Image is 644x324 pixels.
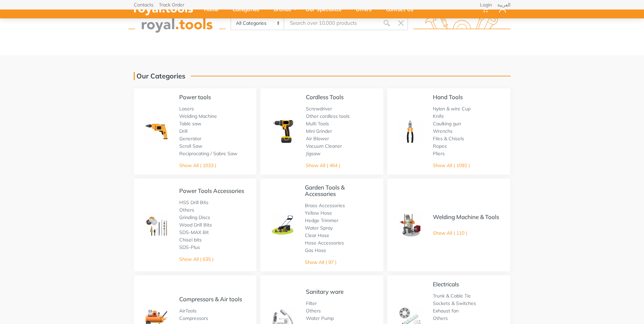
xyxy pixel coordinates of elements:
a: Show All ( 97 ) [305,259,336,265]
a: Vacuum Cleaner [306,143,342,149]
h1: Our Categories [134,72,185,80]
a: Welding Machine & Tools [433,213,499,220]
a: Multi Tools [306,121,329,127]
img: royal.tools Logo [413,14,511,33]
a: Nylon & wire Cup [433,106,471,112]
a: Contacts [134,2,153,7]
img: Royal - Power tools [144,119,169,144]
a: Brass Accessories [305,202,345,209]
a: Clear Hose [305,232,329,238]
a: Show All ( 464 ) [306,162,340,168]
img: Royal - Hand Tools [398,119,423,144]
a: Garden Tools & Accessories [305,184,345,197]
a: Sanitary ware [306,288,344,295]
a: Files & Chisels [433,136,464,142]
a: Trunk & Cable Tie [433,293,471,299]
a: Water Pump [306,315,334,321]
a: العربية [497,2,511,7]
a: Wood Drill Bits [179,222,212,228]
a: Login [480,2,492,7]
img: Royal - Garden Tools & Accessories [271,213,294,237]
a: Grinding Discs [179,214,210,220]
a: Hose Accessories [305,240,344,246]
a: Air Blower [306,136,329,142]
a: Others [306,308,321,314]
a: Other cordless tools [306,113,350,119]
a: Screwdriver [306,106,332,112]
a: Water Spray [305,225,333,231]
a: Reciprocating / Sabre Saw [179,150,237,157]
a: Mini Grinder [306,128,332,134]
a: Pliers [433,150,445,157]
a: Drill [179,128,187,134]
a: Compressors & Air tools [179,295,242,303]
a: Gas Hose [305,247,326,253]
a: Ropes [433,143,447,149]
a: Show All ( 1092 ) [433,162,470,168]
select: Category [231,17,284,30]
a: Power tools [179,93,211,101]
a: SDS-Plus [179,244,200,250]
a: Show All ( 635 ) [179,256,214,262]
a: SDS-MAX Bit [179,229,209,235]
a: Yellow Hose [305,210,332,216]
a: Table saw [179,121,201,127]
a: Others [179,207,194,213]
a: Electricals [433,281,459,288]
a: Lasers [179,106,194,112]
a: Generator [179,136,201,142]
a: Chisel bits [179,237,202,243]
a: Show All ( 110 ) [433,230,467,236]
a: Scroll Saw [179,143,202,149]
img: Royal - Power Tools Accessories [144,213,169,238]
img: Royal - Cordless Tools [271,119,296,144]
a: Track Order [159,2,184,7]
a: AirTools [179,308,197,314]
a: Filter [306,300,317,306]
a: Welding Machine [179,113,217,119]
img: royal.tools Logo [128,14,226,33]
img: Royal - Welding Machine & Tools [398,213,423,238]
a: Power Tools Accessories [179,187,244,194]
input: Site search [284,16,379,30]
a: Cordless Tools [306,93,344,101]
a: Compressors [179,315,208,321]
a: Hedge Trimmer [305,217,338,223]
a: HSS Drill Bits [179,199,208,205]
a: Others [433,315,448,321]
a: Knife [433,113,444,119]
a: Exhaust fan [433,308,459,314]
a: Hand Tools [433,93,463,101]
a: Wrenchs [433,128,453,134]
a: Caulking gun [433,121,461,127]
a: Show All ( 1033 ) [179,162,216,168]
a: Jigsaw [306,150,320,157]
a: Sockets & Switches [433,300,476,306]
